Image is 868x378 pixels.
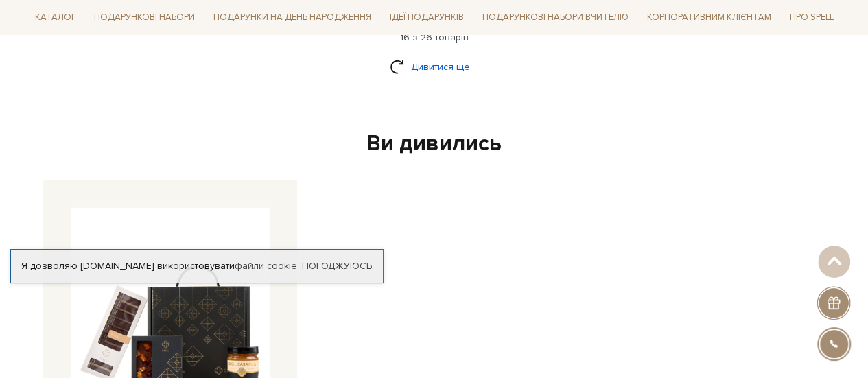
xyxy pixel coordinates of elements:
[89,7,200,28] a: Подарункові набори
[784,7,838,28] a: Про Spell
[642,7,777,28] a: Корпоративним клієнтам
[477,5,634,29] a: Подарункові набори Вчителю
[235,260,297,272] a: файли cookie
[24,32,845,44] div: 16 з 26 товарів
[30,7,82,28] a: Каталог
[208,7,377,28] a: Подарунки на День народження
[302,260,372,272] a: Погоджуюсь
[38,130,831,158] div: Ви дивились
[11,260,383,272] div: Я дозволяю [DOMAIN_NAME] використовувати
[390,55,479,79] a: Дивитися ще
[384,7,469,28] a: Ідеї подарунків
